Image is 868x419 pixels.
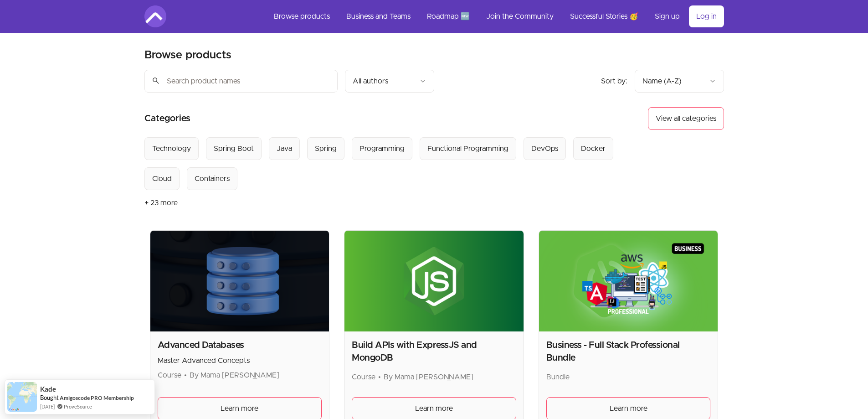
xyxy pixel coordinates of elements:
p: Master Advanced Concepts [158,355,322,366]
button: Product sort options [635,70,724,93]
div: Containers [195,173,230,184]
a: Join the Community [479,5,561,27]
img: Product image for Business - Full Stack Professional Bundle [539,231,718,331]
img: Amigoscode logo [144,5,166,27]
div: Cloud [152,173,172,184]
span: Learn more [221,403,258,414]
span: Bundle [546,373,570,381]
h2: Build APIs with ExpressJS and MongoDB [352,339,516,364]
span: Kade [40,385,56,393]
span: search [152,74,160,87]
h2: Categories [144,107,190,130]
div: Spring [315,143,337,154]
h2: Browse products [144,48,231,62]
div: Java [277,143,292,154]
button: + 23 more [144,190,178,216]
span: Course [158,372,181,379]
span: Learn more [415,403,453,414]
a: ProveSource [64,403,92,410]
span: By Mama [PERSON_NAME] [190,372,279,379]
h2: Advanced Databases [158,339,322,352]
span: [DATE] [40,403,55,410]
button: Filter by author [345,70,434,93]
nav: Main [267,5,724,27]
div: Programming [360,143,405,154]
h2: Business - Full Stack Professional Bundle [546,339,711,364]
span: Course [352,373,375,381]
a: Business and Teams [339,5,418,27]
div: Functional Programming [427,143,508,154]
img: provesource social proof notification image [7,382,37,412]
span: Bought [40,394,59,401]
a: Browse products [267,5,337,27]
a: Sign up [647,5,687,27]
a: Log in [689,5,724,27]
span: By Mama [PERSON_NAME] [384,373,473,381]
div: Spring Boot [214,143,254,154]
div: DevOps [531,143,558,154]
img: Product image for Build APIs with ExpressJS and MongoDB [344,231,524,331]
span: Learn more [610,403,647,414]
span: • [184,372,187,379]
button: View all categories [648,107,724,130]
span: • [378,373,381,381]
a: Amigoscode PRO Membership [60,394,134,402]
div: Docker [581,143,606,154]
img: Product image for Advanced Databases [150,231,329,331]
span: Sort by: [601,78,627,85]
a: Successful Stories 🥳 [563,5,646,27]
input: Search product names [144,70,338,93]
div: Technology [152,143,191,154]
a: Roadmap 🆕 [420,5,477,27]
